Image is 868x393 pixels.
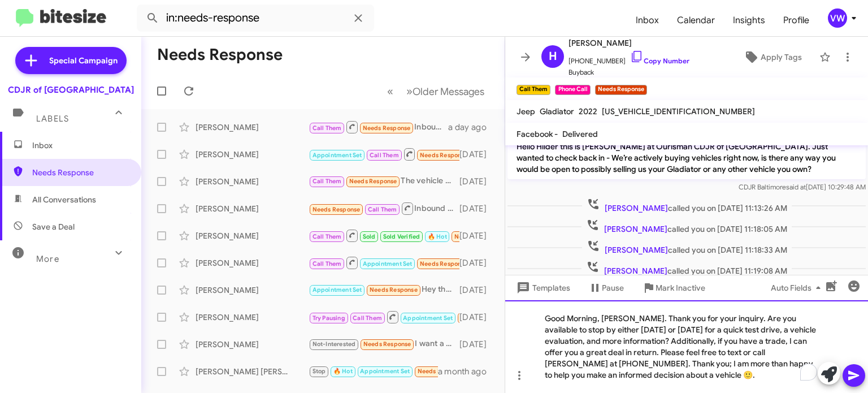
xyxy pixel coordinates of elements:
[774,4,818,37] a: Profile
[313,368,326,375] span: Stop
[363,260,413,267] span: Appointment Set
[459,257,496,269] div: [DATE]
[739,183,866,191] span: CDJR Baltimore [DATE] 10:29:48 AM
[459,176,496,187] div: [DATE]
[418,368,466,375] span: Needs Response
[313,124,342,132] span: Call Them
[602,106,755,116] span: [US_VEHICLE_IDENTIFICATION_NUMBER]
[32,140,128,151] span: Inbox
[196,203,309,214] div: [PERSON_NAME]
[137,5,374,32] input: Search
[196,366,309,377] div: [PERSON_NAME] [PERSON_NAME]
[32,221,75,232] span: Save a Deal
[828,8,847,28] div: vw
[313,340,356,348] span: Not-Interested
[562,129,598,139] span: Delivered
[668,4,724,37] a: Calendar
[406,84,413,98] span: »
[313,260,342,267] span: Call Them
[731,47,814,67] button: Apply Tags
[459,339,496,350] div: [DATE]
[313,152,362,159] span: Appointment Set
[582,197,792,214] span: called you on [DATE] 11:13:26 AM
[517,106,535,116] span: Jeep
[360,368,410,375] span: Appointment Set
[517,129,558,139] span: Facebook -
[36,254,59,264] span: More
[196,284,309,296] div: [PERSON_NAME]
[602,278,624,298] span: Pause
[309,120,448,134] div: Inbound Call
[309,256,459,270] div: Inbound Call
[32,167,128,178] span: Needs Response
[579,106,597,116] span: 2022
[818,8,856,28] button: vw
[633,278,714,298] button: Mark Inactive
[540,106,574,116] span: Gladiator
[459,149,496,160] div: [DATE]
[413,85,484,98] span: Older Messages
[420,260,468,267] span: Needs Response
[15,47,127,74] a: Special Campaign
[459,284,496,296] div: [DATE]
[604,224,667,234] span: [PERSON_NAME]
[196,312,309,323] div: [PERSON_NAME]
[157,46,283,64] h1: Needs Response
[313,286,362,293] span: Appointment Set
[581,218,792,235] span: called you on [DATE] 11:18:05 AM
[313,233,342,240] span: Call Them
[196,176,309,187] div: [PERSON_NAME]
[549,47,557,66] span: H
[403,314,453,322] span: Appointment Set
[32,194,96,205] span: All Conversations
[309,201,459,215] div: Inbound Call
[381,80,491,103] nav: Page navigation example
[383,233,420,240] span: Sold Verified
[387,84,393,98] span: «
[380,80,400,103] button: Previous
[724,4,774,37] a: Insights
[459,230,496,241] div: [DATE]
[555,85,590,95] small: Phone Call
[786,183,806,191] span: said at
[309,283,459,296] div: Hey there i told you to send the pics and info of the new scackpack sunroof you said you have and...
[370,152,399,159] span: Call Them
[595,85,647,95] small: Needs Response
[363,340,411,348] span: Needs Response
[349,178,397,185] span: Needs Response
[438,366,496,377] div: a month ago
[605,245,668,255] span: [PERSON_NAME]
[448,122,496,133] div: a day ago
[761,47,802,67] span: Apply Tags
[454,233,502,240] span: Needs Response
[581,260,792,277] span: called you on [DATE] 11:19:08 AM
[507,136,866,179] p: Hello Hilder this is [PERSON_NAME] at Ourisman CDJR of [GEOGRAPHIC_DATA]. Just wanted to check ba...
[517,85,550,95] small: Call Them
[627,4,668,37] a: Inbox
[196,230,309,241] div: [PERSON_NAME]
[579,278,633,298] button: Pause
[368,206,397,213] span: Call Them
[459,203,496,214] div: [DATE]
[196,339,309,350] div: [PERSON_NAME]
[459,312,496,323] div: [DATE]
[309,365,438,378] div: On the way now but have to leave by 3
[49,55,118,66] span: Special Campaign
[36,114,69,124] span: Labels
[309,310,459,324] div: Inbound Call
[762,278,834,298] button: Auto Fields
[309,175,459,188] div: The vehicle has been ordered. Can you send me the vehicle order number? A/C Power, Inc.
[363,124,411,132] span: Needs Response
[514,278,570,298] span: Templates
[582,239,792,256] span: called you on [DATE] 11:18:33 AM
[400,80,491,103] button: Next
[656,278,705,298] span: Mark Inactive
[313,206,361,213] span: Needs Response
[605,203,668,213] span: [PERSON_NAME]
[309,147,459,161] div: 4432641822
[196,122,309,133] div: [PERSON_NAME]
[505,278,579,298] button: Templates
